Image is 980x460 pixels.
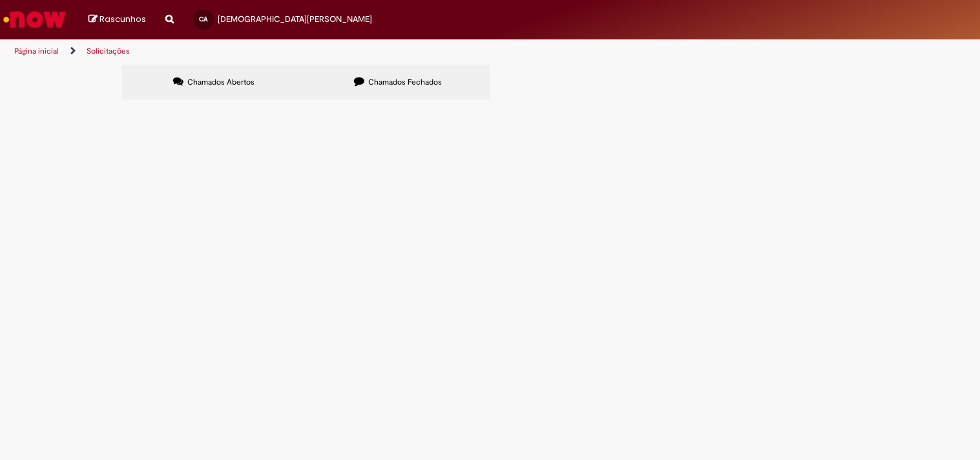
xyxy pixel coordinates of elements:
[89,14,146,26] a: Rascunhos
[368,77,442,87] span: Chamados Fechados
[10,39,643,63] ul: Trilhas de página
[99,13,146,25] span: Rascunhos
[14,46,59,56] a: Página inicial
[199,15,207,23] span: CA
[187,77,255,87] span: Chamados Abertos
[87,46,130,56] a: Solicitações
[1,6,68,32] img: ServiceNow
[218,14,372,25] span: [DEMOGRAPHIC_DATA][PERSON_NAME]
